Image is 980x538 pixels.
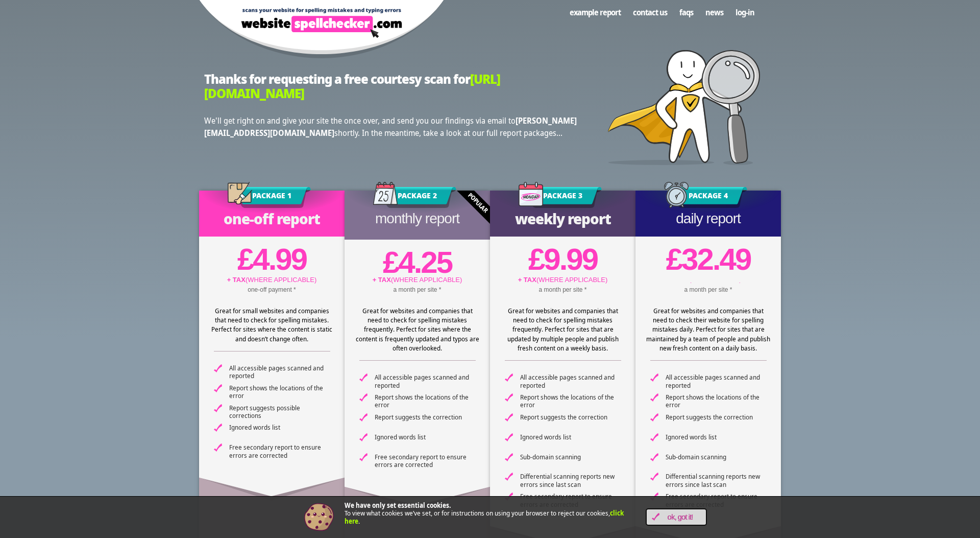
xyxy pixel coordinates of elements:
[666,413,767,422] span: Report suggests the correction
[515,209,611,228] span: Weekly Report
[199,285,345,294] p: one-off payment *
[563,3,627,22] a: Example Report
[304,502,334,532] img: Cookie
[520,413,621,422] span: Report suggests the correction
[375,373,476,389] span: All accessible pages scanned and reported
[345,508,624,526] a: click here
[237,242,253,276] span: £
[666,242,751,276] bdi: 32.49
[518,276,536,284] strong: + TAX
[227,276,246,284] strong: + TAX
[666,242,681,276] span: £
[490,285,635,294] p: a month per site *
[669,187,747,208] h3: Package 4
[375,413,476,422] span: Report suggests the correction
[676,210,741,226] span: Daily Report
[224,209,320,228] span: One-Off Report
[528,242,544,276] span: £
[204,72,582,102] h2: Thanks for requesting a free courtesy scan for
[383,245,398,279] span: £
[666,373,767,389] span: All accessible pages scanned and reported
[729,3,761,22] a: Log-in
[500,306,625,353] div: Great for websites and companies that need to check for spelling mistakes frequently. Perfect for...
[528,242,597,276] bdi: 9.99
[673,3,699,22] a: FAQs
[524,187,602,208] h3: Package 3
[229,404,330,420] span: Report suggests possible corrections
[375,453,476,469] span: Free secondary report to ensure errors are corrected
[419,144,536,261] div: Popular
[699,3,729,22] a: News
[229,424,330,432] span: Ignored words list
[204,71,500,102] span: [URL][DOMAIN_NAME]
[520,473,621,488] span: Differential scanning reports new errors since last scan
[345,275,490,285] p: (WHERE APPLICABLE)
[375,210,459,226] span: Monthly Report
[345,502,630,526] p: To view what cookies we’ve set, or for instructions on using your browser to reject our cookies, .
[666,473,767,488] span: Differential scanning reports new errors since last scan
[345,501,451,510] strong: We have only set essential cookies.
[659,513,701,522] span: OK, Got it!
[373,276,391,284] strong: + TAX
[520,453,621,461] span: Sub-domain scanning
[375,393,476,409] span: Report shows the locations of the error
[375,433,476,441] span: Ignored words list
[520,433,621,441] span: Ignored words list
[345,285,490,294] p: a month per site *
[229,364,330,380] span: All accessible pages scanned and reported
[520,393,621,409] span: Report shows the locations of the error
[666,453,767,461] span: Sub-domain scanning
[627,3,673,22] a: Contact us
[209,306,334,343] div: Great for small websites and companies that need to check for spelling mistakes. Perfect for site...
[378,187,456,208] h3: Package 2
[233,187,311,208] h3: Package 1
[520,373,621,389] span: All accessible pages scanned and reported
[666,493,767,508] span: Free secondary report to ensure errors are corrected
[646,306,771,353] div: Great for websites and companies that need to check their website for spelling mistakes daily. Pe...
[666,393,767,409] span: Report shows the locations of the error
[666,433,767,441] span: Ignored words list
[490,275,635,285] p: (WHERE APPLICABLE)
[204,115,577,138] strong: [PERSON_NAME][EMAIL_ADDRESS][DOMAIN_NAME]
[520,493,621,508] span: Free secondary report to ensure errors are corrected
[229,443,330,459] span: Free secondary report to ensure errors are corrected
[355,306,480,353] div: Great for websites and companies that need to check for spelling mistakes frequently. Perfect for...
[199,275,345,285] p: (WHERE APPLICABLE)
[646,508,707,526] a: OK, Got it!
[383,245,452,279] bdi: 4.25
[237,242,306,276] bdi: 4.99
[229,384,330,400] span: Report shows the locations of the error
[204,114,582,139] p: We'll get right on and give your site the once over, and send you our findings via email to short...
